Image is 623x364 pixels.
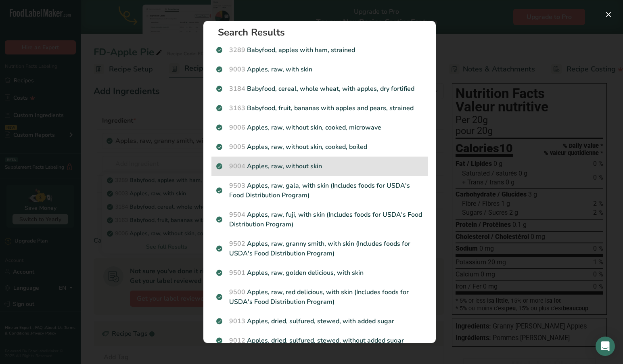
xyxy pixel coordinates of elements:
[229,65,245,74] span: 9003
[229,268,245,277] span: 9501
[216,287,423,307] p: Apples, raw, red delicious, with skin (Includes foods for USDA's Food Distribution Program)
[229,317,245,326] span: 9013
[229,162,245,171] span: 9004
[229,210,245,219] span: 9504
[216,336,423,345] p: Apples, dried, sulfured, stewed, without added sugar
[216,84,423,94] p: Babyfood, cereal, whole wheat, with apples, dry fortified
[229,123,245,132] span: 9006
[229,288,245,297] span: 9500
[229,239,245,248] span: 9502
[216,103,423,113] p: Babyfood, fruit, bananas with apples and pears, strained
[216,142,423,152] p: Apples, raw, without skin, cooked, boiled
[216,65,423,74] p: Apples, raw, with skin
[216,239,423,258] p: Apples, raw, granny smith, with skin (Includes foods for USDA's Food Distribution Program)
[216,181,423,200] p: Apples, raw, gala, with skin (Includes foods for USDA's Food Distribution Program)
[216,161,423,171] p: Apples, raw, without skin
[216,45,423,55] p: Babyfood, apples with ham, strained
[229,181,245,190] span: 9503
[229,336,245,345] span: 9012
[216,268,423,278] p: Apples, raw, golden delicious, with skin
[216,316,423,326] p: Apples, dried, sulfured, stewed, with added sugar
[229,142,245,151] span: 9005
[596,337,615,356] div: Open Intercom Messenger
[218,27,428,37] h1: Search Results
[229,84,245,93] span: 3184
[229,46,245,54] span: 3289
[229,104,245,113] span: 3163
[216,123,423,132] p: Apples, raw, without skin, cooked, microwave
[216,210,423,229] p: Apples, raw, fuji, with skin (Includes foods for USDA's Food Distribution Program)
